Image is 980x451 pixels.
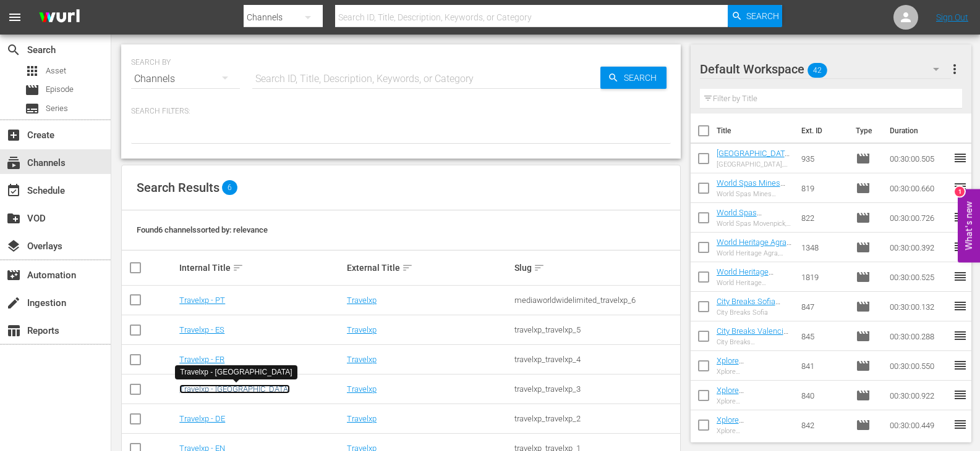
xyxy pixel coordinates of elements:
span: reorder [953,328,968,343]
span: Episode [856,181,871,196]
td: 840 [796,381,851,410]
td: 842 [796,410,851,440]
a: City Breaks Valencia ([GEOGRAPHIC_DATA]) [717,326,788,354]
a: [GEOGRAPHIC_DATA], [GEOGRAPHIC_DATA] (DU) [717,149,791,186]
td: 841 [796,351,851,381]
span: Episode [856,329,871,344]
div: World Heritage Agra, [GEOGRAPHIC_DATA] [717,249,792,257]
a: Travelxp - DE [179,414,225,423]
td: 00:30:00.550 [885,351,953,381]
a: Xplore [GEOGRAPHIC_DATA], [GEOGRAPHIC_DATA] (DU) [717,356,791,402]
span: Episode [856,388,871,403]
span: Ingestion [6,296,21,310]
div: Xplore [GEOGRAPHIC_DATA], [GEOGRAPHIC_DATA] [717,427,792,435]
div: [GEOGRAPHIC_DATA], [GEOGRAPHIC_DATA] [717,160,792,168]
div: External Title [347,260,511,275]
td: 1819 [796,262,851,292]
span: reorder [953,239,968,254]
span: Episode [856,210,871,225]
span: reorder [953,387,968,402]
td: 845 [796,321,851,351]
div: mediaworldwidelimited_travelxp_6 [514,296,678,305]
span: Episode [856,240,871,255]
span: Series [25,101,40,116]
a: World Spas Movenpick Jordan (DU) [717,208,780,236]
span: 6 [222,180,237,195]
a: World Spas Mines Wellness, [GEOGRAPHIC_DATA] (DU) [717,178,791,215]
span: sort [402,262,413,273]
a: Sign Out [936,12,968,22]
div: World Heritage Pattadakal, [GEOGRAPHIC_DATA] [717,279,792,287]
td: 00:30:00.392 [885,233,953,262]
a: Travelxp - FR [179,355,224,364]
button: Open Feedback Widget [958,189,980,262]
a: World Heritage Agra, [GEOGRAPHIC_DATA](DU) [717,238,791,265]
a: Travelxp - ES [179,325,224,334]
a: Travelxp [347,384,377,394]
td: 00:30:00.449 [885,410,953,440]
div: Internal Title [179,260,343,275]
th: Ext. ID [794,114,848,148]
span: Create [6,128,21,143]
span: Episode [856,270,871,284]
a: Travelxp [347,355,377,364]
th: Type [848,114,882,148]
span: Found 6 channels sorted by: relevance [137,225,268,234]
div: World Spas Mines Wellness, [GEOGRAPHIC_DATA] [717,190,792,198]
td: 00:30:00.505 [885,144,953,173]
div: Channels [131,62,240,96]
button: more_vert [947,54,962,84]
div: Xplore [GEOGRAPHIC_DATA] [717,368,792,376]
td: 00:30:00.922 [885,381,953,410]
td: 00:30:00.660 [885,173,953,203]
span: Automation [6,268,21,283]
button: Search [600,67,667,89]
span: Asset [25,64,40,78]
div: travelxp_travelxp_3 [514,384,678,394]
div: Slug [514,260,678,275]
span: more_vert [947,62,962,77]
td: 00:30:00.525 [885,262,953,292]
span: Episode [856,299,871,314]
a: World Heritage Pattadakal, [GEOGRAPHIC_DATA] (DU) [717,267,791,304]
th: Duration [882,114,957,148]
span: VOD [6,211,21,226]
span: reorder [953,417,968,432]
div: World Spas Movenpick, [GEOGRAPHIC_DATA] [717,220,792,228]
span: Search [6,43,21,57]
td: 1348 [796,233,851,262]
span: menu [7,10,22,25]
span: Episode [856,151,871,166]
th: Title [717,114,795,148]
div: City Breaks [GEOGRAPHIC_DATA] [717,338,792,346]
span: reorder [953,269,968,284]
span: reorder [953,358,968,373]
span: reorder [953,151,968,165]
span: Episode [25,83,40,97]
span: 42 [807,57,827,83]
button: Search [728,5,782,27]
td: 819 [796,173,851,203]
td: 00:30:00.132 [885,292,953,321]
td: 00:30:00.288 [885,321,953,351]
span: Episode [46,83,74,96]
div: City Breaks Sofia [717,308,792,317]
span: reorder [953,299,968,313]
td: 00:30:00.726 [885,203,953,233]
div: Default Workspace [700,52,952,86]
span: Overlays [6,239,21,254]
span: reorder [953,180,968,195]
td: 847 [796,292,851,321]
a: Travelxp [347,414,377,423]
div: travelxp_travelxp_5 [514,325,678,334]
td: 935 [796,144,851,173]
span: sort [534,262,545,273]
div: travelxp_travelxp_4 [514,355,678,364]
div: 1 [955,186,965,196]
span: Series [46,102,68,115]
span: sort [232,262,244,273]
td: 822 [796,203,851,233]
a: Travelxp - PT [179,296,225,305]
span: Search [619,67,667,89]
a: City Breaks Sofia (DU) [717,297,780,315]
